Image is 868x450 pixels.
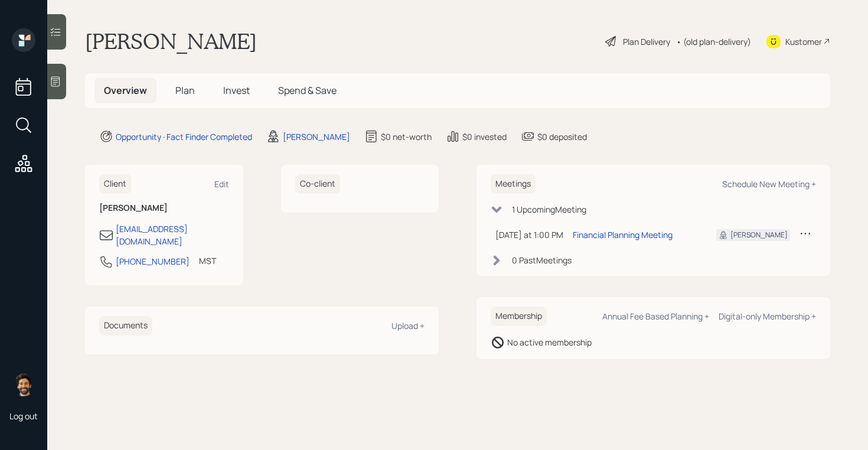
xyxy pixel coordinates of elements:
[602,311,709,322] div: Annual Fee Based Planning +
[730,230,788,240] div: [PERSON_NAME]
[381,131,432,143] div: $0 net-worth
[116,223,229,247] div: [EMAIL_ADDRESS][DOMAIN_NAME]
[85,28,257,54] h1: [PERSON_NAME]
[507,336,592,348] div: No active membership
[512,203,586,216] div: 1 Upcoming Meeting
[99,174,131,194] h6: Client
[295,174,340,194] h6: Co-client
[623,35,670,48] div: Plan Delivery
[116,255,190,268] div: [PHONE_NUMBER]
[722,178,816,190] div: Schedule New Meeting +
[199,255,216,267] div: MST
[175,84,195,97] span: Plan
[104,84,147,97] span: Overview
[283,131,350,143] div: [PERSON_NAME]
[9,410,38,422] div: Log out
[12,373,35,396] img: eric-schwartz-headshot.png
[462,131,507,143] div: $0 invested
[512,254,572,266] div: 0 Past Meeting s
[99,316,152,335] h6: Documents
[223,84,250,97] span: Invest
[99,203,229,213] h6: [PERSON_NAME]
[278,84,337,97] span: Spend & Save
[537,131,587,143] div: $0 deposited
[495,229,563,241] div: [DATE] at 1:00 PM
[116,131,252,143] div: Opportunity · Fact Finder Completed
[676,35,751,48] div: • (old plan-delivery)
[573,229,673,241] div: Financial Planning Meeting
[785,35,822,48] div: Kustomer
[491,306,547,326] h6: Membership
[719,311,816,322] div: Digital-only Membership +
[391,320,425,331] div: Upload +
[214,178,229,190] div: Edit
[491,174,536,194] h6: Meetings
